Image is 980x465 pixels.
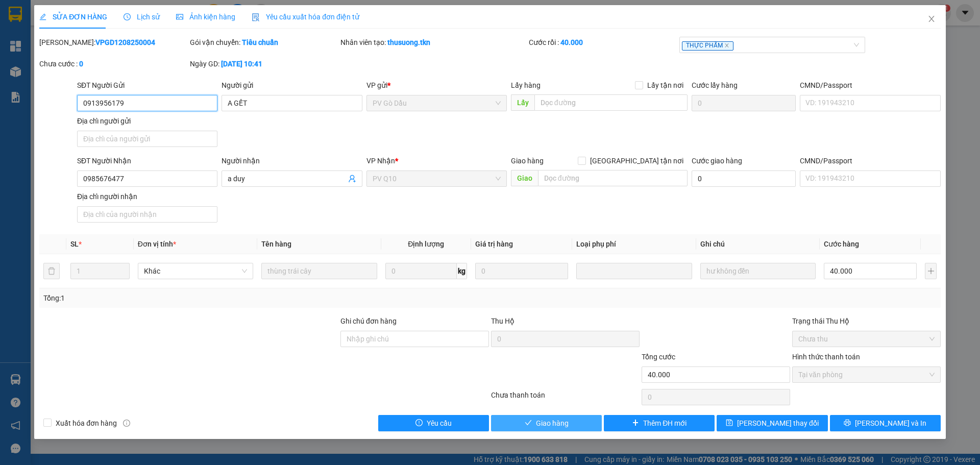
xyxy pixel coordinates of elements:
[726,419,733,427] span: save
[43,292,378,304] div: Tổng: 1
[124,13,131,20] span: clock-circle
[560,38,583,46] b: 40.000
[692,157,742,165] label: Cước giao hàng
[77,115,217,127] div: Địa chỉ người gửi
[643,418,687,429] span: Thêm ĐH mới
[77,191,217,202] div: Địa chỉ người nhận
[717,415,827,431] button: save[PERSON_NAME] thay đổi
[798,367,935,382] span: Tại văn phòng
[529,37,677,48] div: Cước rồi :
[800,155,940,166] div: CMND/Passport
[190,58,338,69] div: Ngày GD:
[252,13,359,21] span: Yêu cầu xuất hóa đơn điện tử
[378,415,489,431] button: exclamation-circleYêu cầu
[632,419,639,427] span: plus
[95,38,155,46] b: VPGD1208250004
[70,240,79,248] span: SL
[800,80,940,91] div: CMND/Passport
[457,263,467,279] span: kg
[692,170,796,187] input: Cước giao hàng
[642,353,675,361] span: Tổng cước
[373,95,501,111] span: PV Gò Dầu
[408,240,444,248] span: Định lượng
[261,263,377,279] input: VD: Bàn, Ghế
[39,13,46,20] span: edit
[491,415,602,431] button: checkGiao hàng
[792,353,860,361] label: Hình thức thanh toán
[525,419,532,427] span: check
[844,419,851,427] span: printer
[511,94,534,111] span: Lấy
[77,206,217,223] input: Địa chỉ của người nhận
[340,331,489,347] input: Ghi chú đơn hàng
[534,94,688,111] input: Dọc đường
[222,80,362,91] div: Người gửi
[222,155,362,166] div: Người nhận
[538,170,688,186] input: Dọc đường
[824,240,859,248] span: Cước hàng
[366,157,395,165] span: VP Nhận
[79,60,83,68] b: 0
[586,155,688,166] span: [GEOGRAPHIC_DATA] tận nơi
[536,418,569,429] span: Giao hàng
[572,234,696,254] th: Loại phụ phí
[643,80,688,91] span: Lấy tận nơi
[475,240,513,248] span: Giá trị hàng
[737,418,819,429] span: [PERSON_NAME] thay đổi
[39,37,188,48] div: [PERSON_NAME]:
[415,419,423,427] span: exclamation-circle
[366,80,507,91] div: VP gửi
[511,157,544,165] span: Giao hàng
[830,415,941,431] button: printer[PERSON_NAME] và In
[475,263,568,279] input: 0
[43,263,60,279] button: delete
[511,81,541,89] span: Lấy hàng
[798,331,935,347] span: Chưa thu
[144,263,247,279] span: Khác
[491,317,514,325] span: Thu Hộ
[387,38,430,46] b: thusuong.tkn
[692,81,738,89] label: Cước lấy hàng
[340,317,397,325] label: Ghi chú đơn hàng
[123,420,130,427] span: info-circle
[77,155,217,166] div: SĐT Người Nhận
[176,13,235,21] span: Ảnh kiện hàng
[190,37,338,48] div: Gói vận chuyển:
[221,60,262,68] b: [DATE] 10:41
[917,5,946,34] button: Close
[427,418,452,429] span: Yêu cầu
[348,175,356,183] span: user-add
[511,170,538,186] span: Giao
[340,37,527,48] div: Nhân viên tạo:
[176,13,183,20] span: picture
[925,263,936,279] button: plus
[252,13,260,21] img: icon
[604,415,715,431] button: plusThêm ĐH mới
[700,263,816,279] input: Ghi Chú
[927,15,936,23] span: close
[52,418,121,429] span: Xuất hóa đơn hàng
[855,418,926,429] span: [PERSON_NAME] và In
[124,13,160,21] span: Lịch sử
[138,240,176,248] span: Đơn vị tính
[77,80,217,91] div: SĐT Người Gửi
[39,58,188,69] div: Chưa cước :
[682,41,733,51] span: THỰC PHẨM
[261,240,291,248] span: Tên hàng
[242,38,278,46] b: Tiêu chuẩn
[696,234,820,254] th: Ghi chú
[373,171,501,186] span: PV Q10
[724,43,729,48] span: close
[39,13,107,21] span: SỬA ĐƠN HÀNG
[77,131,217,147] input: Địa chỉ của người gửi
[792,315,941,327] div: Trạng thái Thu Hộ
[692,95,796,111] input: Cước lấy hàng
[490,389,641,407] div: Chưa thanh toán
